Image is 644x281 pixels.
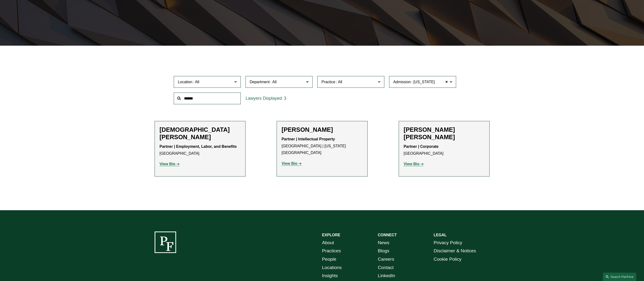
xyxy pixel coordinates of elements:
[393,80,411,84] span: Admission
[322,264,342,272] a: Locations
[434,255,461,264] a: Cookie Policy
[404,162,420,166] strong: View Bio
[282,126,363,133] h2: [PERSON_NAME]
[434,239,462,247] a: Privacy Policy
[404,143,485,157] p: [GEOGRAPHIC_DATA]
[321,80,335,84] span: Practice
[378,255,394,264] a: Careers
[322,247,341,255] a: Practices
[160,162,175,166] strong: View Bio
[160,162,180,166] a: View Bio
[404,162,424,166] a: View Bio
[404,126,485,141] h2: [PERSON_NAME] [PERSON_NAME]
[322,239,334,247] a: About
[282,136,363,156] p: [GEOGRAPHIC_DATA] | [US_STATE][GEOGRAPHIC_DATA]
[250,80,270,84] span: Department
[434,233,447,237] strong: LEGAL
[322,233,340,237] strong: EXPLORE
[603,273,636,281] a: Search this site
[413,79,435,85] span: [US_STATE]
[378,264,394,272] a: Contact
[378,239,389,247] a: News
[322,255,336,264] a: People
[160,144,237,149] strong: Partner | Employment, Labor, and Benefits
[404,144,439,149] strong: Partner | Corporate
[378,247,389,255] a: Blogs
[160,126,241,141] h2: [DEMOGRAPHIC_DATA][PERSON_NAME]
[378,233,397,237] strong: CONNECT
[434,247,476,255] a: Disclaimer & Notices
[282,161,297,165] strong: View Bio
[284,96,286,101] span: 3
[282,161,302,165] a: View Bio
[378,272,395,280] a: LinkedIn
[178,80,192,84] span: Location
[282,137,335,141] strong: Partner | Intellectual Property
[322,272,338,280] a: Insights
[160,143,241,157] p: [GEOGRAPHIC_DATA]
